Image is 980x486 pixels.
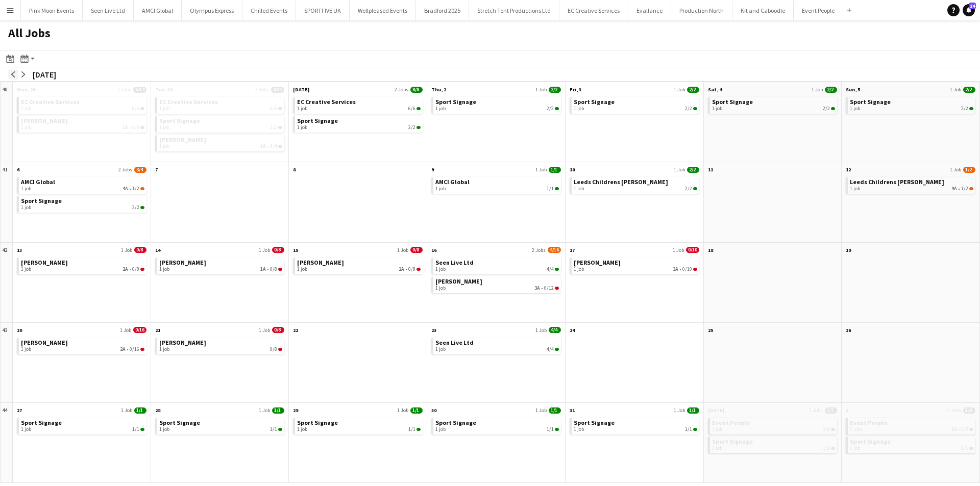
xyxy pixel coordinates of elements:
a: Sport Signage1 job1/1 [159,418,283,432]
span: 1 Job [120,327,131,334]
span: 1A [260,266,266,272]
span: 24 [969,3,976,9]
span: 30 [431,407,436,414]
span: Sport Signage [574,98,615,106]
span: 1/1 [549,407,561,414]
span: 2/2 [547,106,554,112]
a: Sport Signage1 job2/2 [159,116,283,131]
span: 1 job [21,204,31,211]
span: 2/2 [132,204,139,211]
span: 1/1 [416,428,421,431]
span: 1 job [159,426,169,432]
div: [DATE] [33,69,56,80]
span: 1 job [574,186,584,192]
span: 1 Job [535,407,547,414]
span: 2/2 [831,107,835,110]
span: 1/1 [140,428,144,431]
span: 0/16 [133,327,146,333]
span: 2/2 [969,107,973,110]
a: Leeds Childrens [PERSON_NAME]1 job2/2 [574,177,697,192]
span: 0/8 [416,268,421,271]
span: 6/6 [132,106,139,112]
span: 28 [155,407,160,414]
span: 2 [846,407,848,414]
span: Sport Signage [21,419,62,426]
span: 1 job [435,346,446,352]
a: Leeds Childrens [PERSON_NAME]1 job9A•1/2 [850,177,973,192]
span: 1 Job [674,407,685,414]
span: 0/4 [278,145,282,148]
span: EC Creative Services [297,98,356,106]
span: AMCI Global [21,178,55,186]
span: 4/4 [549,327,561,333]
span: 2A [120,346,126,352]
button: EC Creative Services [559,1,628,20]
span: 1 Job [535,166,547,173]
span: 0/16 [140,348,144,351]
span: Tue, 30 [155,86,173,93]
div: 44 [1,403,13,483]
a: 24 [963,4,975,16]
a: EC Creative Services1 job6/6 [159,97,283,112]
span: 1 job [435,186,446,192]
a: Sport Signage1 job2/2 [21,196,144,211]
span: 1/1 [555,187,559,190]
span: 18 [708,247,713,253]
span: 2/2 [416,126,421,129]
span: 1 job [435,426,446,432]
span: 1 job [159,346,169,352]
a: EC Creative Services1 job6/6 [297,97,421,112]
span: 8/8 [410,87,423,93]
span: Wasserman [159,339,206,346]
span: [DATE] [293,86,309,93]
button: SPORTFIVE UK [296,1,350,20]
button: Pink Moon Events [21,1,83,20]
span: 1 job [159,143,169,149]
span: 6/6 [270,106,277,112]
span: Event People [850,419,888,426]
span: 0/8 [410,247,423,253]
span: 1 Job [259,407,270,414]
span: 1 Job [397,407,408,414]
span: 1 job [574,266,584,272]
button: Wellpleased Events [350,1,416,20]
span: 13 [17,247,22,253]
span: 1 job [21,106,31,112]
span: 1 job [159,106,169,112]
span: Sport Signage [435,98,476,106]
span: 4/16 [548,247,561,253]
span: 1 Job [950,86,961,93]
span: 12 [846,166,851,173]
span: Wasserman [159,136,206,143]
span: 3A [534,285,540,291]
span: 2 jobs [850,426,863,432]
span: Sport Signage [159,419,200,426]
span: 1/1 [408,426,415,432]
span: Sport Signage [297,419,338,426]
span: 1 job [574,426,584,432]
span: 17 [570,247,575,253]
span: 1 Job [259,247,270,253]
button: Seen Live Ltd [83,1,134,20]
span: 2A [122,266,128,272]
span: 27 [17,407,22,414]
span: 6 [17,166,19,173]
a: Sport Signage1 job1/1 [850,437,973,451]
span: 1/2 [969,187,973,190]
span: 1 job [297,426,307,432]
div: 41 [1,162,13,242]
a: Sport Signage1 job2/2 [435,97,559,112]
span: 23 [431,327,436,334]
span: Event People [712,419,750,426]
span: 0/12 [544,285,554,291]
span: 4/4 [547,346,554,352]
span: Wasserman [21,339,68,346]
span: 1 job [850,186,860,192]
span: Thu, 2 [431,86,446,93]
span: 1/1 [547,186,554,192]
span: 1 job [574,106,584,112]
div: 43 [1,323,13,403]
span: 0/6 [831,428,835,431]
span: 1/1 [272,407,284,414]
span: 2A [399,266,404,272]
